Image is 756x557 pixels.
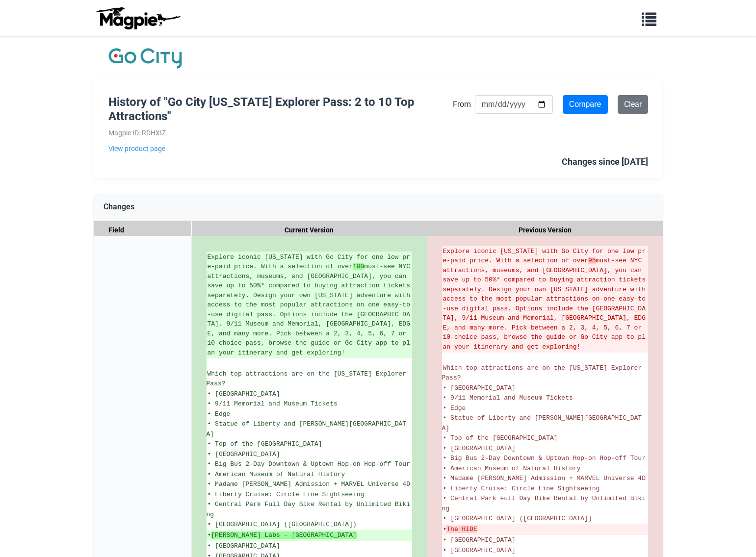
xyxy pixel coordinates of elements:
[563,95,608,114] input: Compare
[443,475,646,482] span: • Madame [PERSON_NAME] Admission + MARVEL Universe 4D
[443,515,592,522] span: • [GEOGRAPHIC_DATA] ([GEOGRAPHIC_DATA])
[208,521,357,528] span: • [GEOGRAPHIC_DATA] ([GEOGRAPHIC_DATA])
[208,481,410,488] span: • Madame [PERSON_NAME] Admission + MARVEL Universe 4D
[192,221,427,239] div: Current Version
[208,390,280,398] span: • [GEOGRAPHIC_DATA]
[443,384,516,392] span: • [GEOGRAPHIC_DATA]
[443,394,573,402] span: • 9/11 Memorial and Museum Tickets
[207,370,410,388] span: Which top attractions are on the [US_STATE] Explorer Pass?
[108,46,182,71] img: Company Logo
[208,491,365,498] span: • Liberty Cruise: Circle Line Sightseeing
[211,532,356,539] strong: [PERSON_NAME] Labs – [GEOGRAPHIC_DATA]
[94,6,182,30] img: logo-ab69f6fb50320c5b225c76a69d11143b.png
[443,247,647,352] del: Explore iconic [US_STATE] with Go City for one low pre-paid price. With a selection of over must-...
[443,465,581,472] span: • American Museum of Natural History
[443,536,516,544] span: • [GEOGRAPHIC_DATA]
[208,471,345,478] span: • American Museum of Natural History
[442,364,646,382] span: Which top attractions are on the [US_STATE] Explorer Pass?
[208,460,410,468] span: • Big Bus 2-Day Downtown & Uptown Hop-on Hop-off Tour
[442,414,642,432] span: • Statue of Liberty and [PERSON_NAME][GEOGRAPHIC_DATA]
[443,405,466,412] span: • Edge
[94,221,192,239] div: Field
[208,400,338,407] span: • 9/11 Memorial and Museum Tickets
[442,495,646,512] span: • Central Park Full Day Bike Rental by Unlimited Biking
[427,221,663,239] div: Previous Version
[207,420,407,438] span: • Statue of Liberty and [PERSON_NAME][GEOGRAPHIC_DATA]
[207,501,410,518] span: • Central Park Full Day Bike Rental by Unlimited Biking
[443,434,558,442] span: • Top of the [GEOGRAPHIC_DATA]
[446,526,477,533] strong: The RIDE
[453,98,471,111] label: From
[208,542,280,550] span: • [GEOGRAPHIC_DATA]
[562,155,648,169] div: Changes since [DATE]
[208,531,411,540] ins: •
[443,485,600,492] span: • Liberty Cruise: Circle Line Sightseeing
[108,143,453,154] a: View product page
[353,263,364,270] strong: 100
[108,95,453,124] h1: History of "Go City [US_STATE] Explorer Pass: 2 to 10 Top Attractions"
[588,257,596,264] strong: 95
[443,525,647,534] del: •
[443,547,516,554] span: • [GEOGRAPHIC_DATA]
[208,451,280,458] span: • [GEOGRAPHIC_DATA]
[208,253,411,358] ins: Explore iconic [US_STATE] with Go City for one low pre-paid price. With a selection of over must-...
[208,410,231,418] span: • Edge
[443,455,646,462] span: • Big Bus 2-Day Downtown & Uptown Hop-on Hop-off Tour
[618,95,648,114] a: Clear
[108,127,453,138] div: Magpie ID: RDHXIZ
[208,440,322,448] span: • Top of the [GEOGRAPHIC_DATA]
[94,193,663,221] div: Changes
[443,445,516,452] span: • [GEOGRAPHIC_DATA]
